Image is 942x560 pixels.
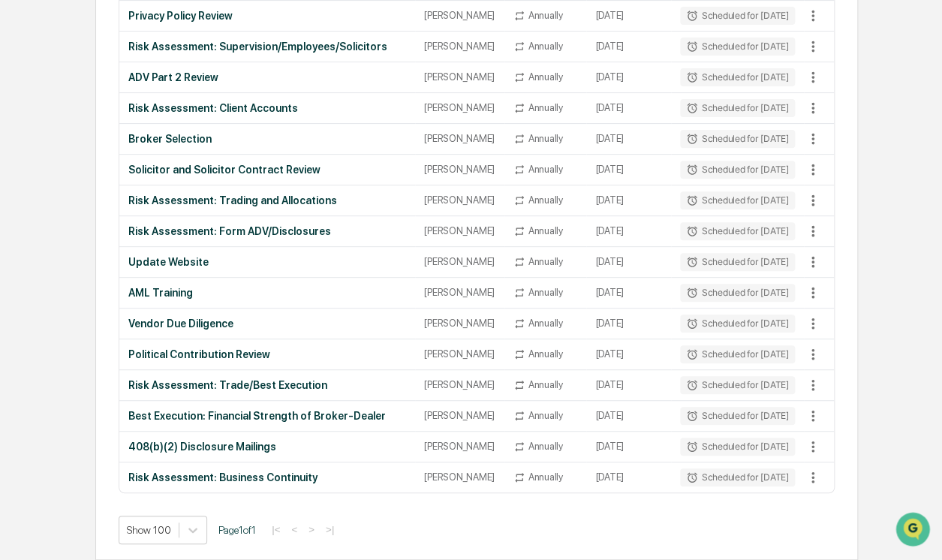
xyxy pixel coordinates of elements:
div: Annually [528,71,563,83]
div: Annually [528,256,563,267]
div: [PERSON_NAME] [424,471,495,483]
td: [DATE] [586,216,671,247]
div: Annually [528,441,563,452]
div: [PERSON_NAME] [424,41,495,52]
div: Scheduled for [DATE] [680,345,794,363]
span: Preclearance [30,189,97,204]
td: [DATE] [586,32,671,62]
a: 🖐️Preclearance [9,183,103,210]
div: Scheduled for [DATE] [680,68,794,86]
div: Annually [528,225,563,236]
div: Solicitor and Solicitor Contract Review [128,164,406,176]
div: Scheduled for [DATE] [680,222,794,240]
div: [PERSON_NAME] [424,410,495,421]
div: Scheduled for [DATE] [680,7,794,25]
div: Privacy Policy Review [128,10,406,22]
img: 1746055101610-c473b297-6a78-478c-a979-82029cc54cd1 [15,115,42,142]
div: Scheduled for [DATE] [680,99,794,117]
div: Risk Assessment: Trade/Best Execution [128,379,406,391]
td: [DATE] [586,62,671,93]
div: Risk Assessment: Trading and Allocations [128,194,406,206]
div: Annually [528,318,563,329]
button: < [287,523,302,536]
div: Annually [528,102,563,113]
span: Page 1 of 1 [218,524,256,536]
p: How can we help? [15,32,273,56]
div: Scheduled for [DATE] [680,38,794,56]
div: Vendor Due Diligence [128,318,406,330]
a: 🔎Data Lookup [9,212,101,239]
button: |< [267,523,284,536]
div: [PERSON_NAME] [424,348,495,360]
a: 🗄️Attestations [103,183,192,210]
button: > [304,523,319,536]
div: Risk Assessment: Client Accounts [128,102,406,114]
div: Annually [528,348,563,360]
div: [PERSON_NAME] [424,194,495,206]
div: Annually [528,410,563,421]
div: Scheduled for [DATE] [680,191,794,209]
div: Scheduled for [DATE] [680,438,794,456]
div: [PERSON_NAME] [424,133,495,144]
div: [PERSON_NAME] [424,225,495,236]
div: [PERSON_NAME] [424,318,495,329]
div: Scheduled for [DATE] [680,376,794,394]
div: 🖐️ [15,191,27,203]
div: Annually [528,194,563,206]
div: Start new chat [51,115,246,130]
span: Pylon [149,254,182,266]
div: 🗄️ [109,191,121,203]
div: Annually [528,287,563,298]
td: [DATE] [586,309,671,339]
button: >| [321,523,339,536]
button: Start new chat [255,119,273,137]
div: Annually [528,133,563,144]
td: [DATE] [586,370,671,401]
td: [DATE] [586,185,671,216]
div: Scheduled for [DATE] [680,315,794,333]
div: Annually [528,164,563,175]
div: Annually [528,41,563,52]
iframe: Open customer support [894,510,934,551]
td: [DATE] [586,401,671,432]
td: [DATE] [586,124,671,155]
div: Scheduled for [DATE] [680,253,794,271]
div: [PERSON_NAME] [424,10,495,21]
div: Best Execution: Financial Strength of Broker-Dealer [128,410,406,422]
div: 🔎 [15,219,27,231]
span: Attestations [124,189,186,204]
div: Risk Assessment: Form ADV/Disclosures [128,225,406,237]
td: [DATE] [586,462,671,492]
div: 408(b)(2) Disclosure Mailings [128,441,406,453]
td: [DATE] [586,93,671,124]
div: Scheduled for [DATE] [680,407,794,425]
div: Update Website [128,256,406,268]
div: Political Contribution Review [128,348,406,360]
div: [PERSON_NAME] [424,71,495,83]
div: Risk Assessment: Business Continuity [128,471,406,483]
div: Annually [528,471,563,483]
div: Annually [528,379,563,390]
div: Scheduled for [DATE] [680,284,794,302]
a: Powered byPylon [106,254,182,266]
td: [DATE] [586,278,671,309]
td: [DATE] [586,432,671,462]
div: Annually [528,10,563,21]
td: [DATE] [586,1,671,32]
div: [PERSON_NAME] [424,379,495,390]
span: Data Lookup [30,218,95,233]
div: Scheduled for [DATE] [680,468,794,486]
div: [PERSON_NAME] [424,441,495,452]
td: [DATE] [586,155,671,185]
div: [PERSON_NAME] [424,256,495,267]
div: AML Training [128,287,406,299]
div: We're available if you need us! [51,130,190,142]
div: [PERSON_NAME] [424,164,495,175]
div: Scheduled for [DATE] [680,130,794,148]
div: Broker Selection [128,133,406,145]
div: [PERSON_NAME] [424,287,495,298]
div: Risk Assessment: Supervision/Employees/Solicitors [128,41,406,53]
div: [PERSON_NAME] [424,102,495,113]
